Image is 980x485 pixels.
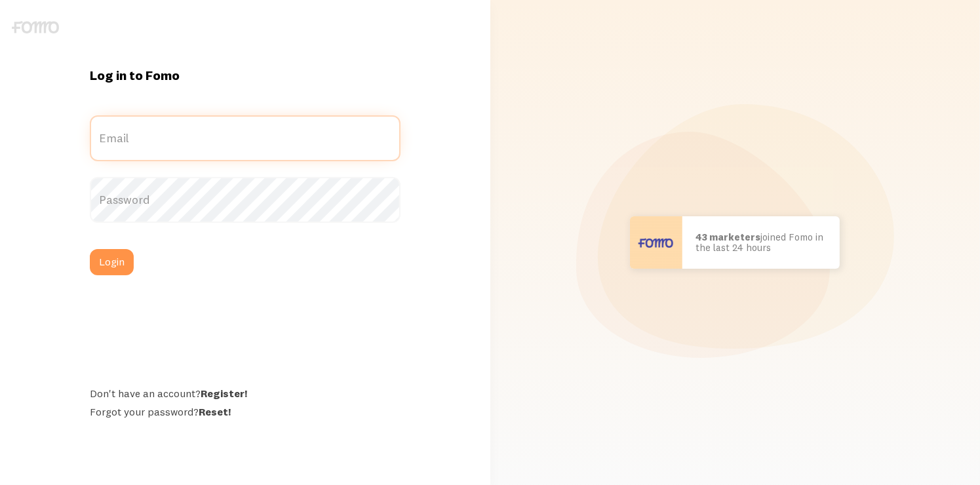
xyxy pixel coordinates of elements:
[199,405,231,418] a: Reset!
[630,216,682,269] img: User avatar
[90,249,134,275] button: Login
[90,387,401,400] div: Don't have an account?
[90,405,401,418] div: Forgot your password?
[90,67,401,84] h1: Log in to Fomo
[12,21,59,33] img: fomo-logo-gray-b99e0e8ada9f9040e2984d0d95b3b12da0074ffd48d1e5cb62ac37fc77b0b268.svg
[90,115,401,161] label: Email
[201,387,247,400] a: Register!
[90,177,401,223] label: Password
[696,231,760,243] b: 43 marketers
[696,232,827,254] p: joined Fomo in the last 24 hours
